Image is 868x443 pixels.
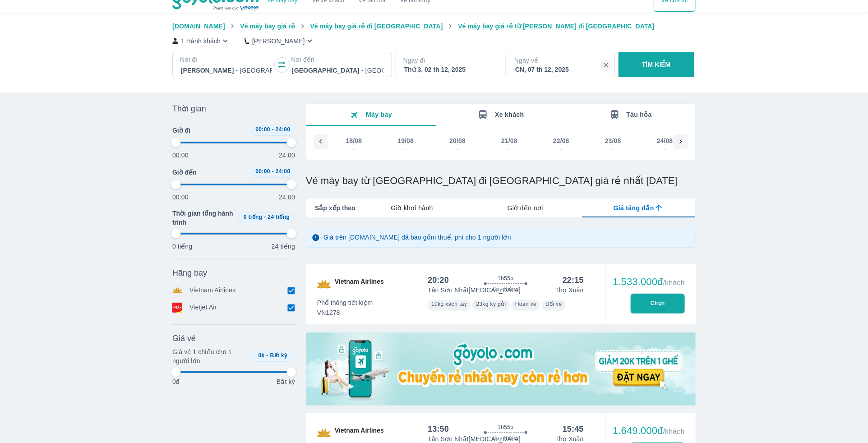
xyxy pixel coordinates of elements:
div: 23/08 [605,136,621,145]
span: Giờ đến nơi [508,203,543,212]
span: Giờ đi [172,126,190,135]
span: 1h55p [498,424,513,431]
span: [DOMAIN_NAME] [172,23,225,30]
span: Tàu hỏa [627,111,652,118]
div: 21/08 [501,136,517,145]
span: Xe khách [495,111,524,118]
button: 1 Hành khách [172,36,230,46]
p: 00:00 [172,151,189,160]
span: - [272,168,274,175]
div: 24/08 [657,136,673,145]
span: Vietnam Airlines [335,277,384,291]
p: 24:00 [279,151,295,160]
p: 0 tiếng [172,242,192,251]
span: 1h55p [498,275,513,282]
p: Vietnam Airlines [189,286,236,295]
div: 13:50 [428,424,449,434]
div: - [502,145,517,152]
p: 0đ [172,377,180,386]
span: - [264,214,266,220]
span: 24 tiếng [268,214,290,220]
span: Đổi vé [545,301,562,307]
p: 00:00 [172,193,189,202]
span: Giờ đến [172,168,197,177]
div: 20:20 [428,275,449,286]
div: - [398,145,413,152]
div: - [657,145,673,152]
span: Giờ khởi hành [391,203,433,212]
p: [PERSON_NAME] [252,37,305,46]
span: Máy bay [366,111,392,118]
p: TÌM KIẾM [642,60,671,69]
span: Vé máy bay giá rẻ từ [PERSON_NAME] đi [GEOGRAPHIC_DATA] [458,23,655,30]
div: 15:45 [563,424,584,434]
span: /khách [663,428,685,435]
p: Nơi đến [291,55,384,64]
span: 00:00 [255,168,270,175]
span: 24:00 [276,168,291,175]
span: Hoàn vé [515,301,537,307]
div: 22:15 [563,275,584,286]
div: 19/08 [397,136,414,145]
p: Thọ Xuân [555,286,584,295]
span: VN1278 [317,308,373,317]
p: 1 Hành khách [181,37,221,46]
div: 1.533.000đ [613,277,685,287]
p: Giá vé 1 chiều cho 1 người lớn [172,347,247,365]
div: scrollable day and price [328,134,674,154]
div: lab API tabs example [356,198,695,217]
span: 10kg xách tay [431,301,467,307]
button: TÌM KIẾM [619,52,694,77]
p: Tân Sơn Nhất [MEDICAL_DATA] [428,286,521,295]
div: 1.649.000đ [613,425,685,436]
span: Thời gian [172,103,206,114]
span: /khách [663,279,685,286]
h1: Vé máy bay từ [GEOGRAPHIC_DATA] đi [GEOGRAPHIC_DATA] giá rẻ nhất [DATE] [306,175,696,187]
p: Ngày đi [403,56,496,65]
span: 24:00 [276,126,291,133]
span: - [272,126,274,133]
span: 23kg ký gửi [476,301,506,307]
p: Giá trên [DOMAIN_NAME] đã bao gồm thuế, phí cho 1 người lớn [323,233,511,242]
div: CN, 07 th 12, 2025 [515,65,606,74]
nav: breadcrumb [172,22,696,31]
span: Thời gian tổng hành trình [172,209,235,227]
button: Chọn [631,294,685,314]
div: - [554,145,569,152]
img: VN [317,426,331,440]
span: Giá tăng dần [614,203,654,212]
span: Vé máy bay giá rẻ [240,23,295,30]
p: 24:00 [279,193,295,202]
div: - [346,145,362,152]
span: Vé máy bay giá rẻ đi [GEOGRAPHIC_DATA] [310,23,443,30]
span: - [267,352,268,359]
div: - [450,145,465,152]
p: Vietjet Air [189,303,217,313]
p: Bất kỳ [277,377,295,386]
span: 0 tiếng [244,214,263,220]
img: VN [317,277,331,291]
div: - [605,145,621,152]
p: Nơi đi [180,55,273,64]
p: 24 tiếng [272,242,295,251]
span: Phổ thông tiết kiệm [317,298,373,307]
span: Giá vé [172,333,196,344]
span: 00:00 [255,126,270,133]
div: Thứ 3, 02 th 12, 2025 [404,65,495,74]
div: 22/08 [553,136,569,145]
button: [PERSON_NAME] [245,36,314,46]
div: 18/08 [346,136,362,145]
span: Bất kỳ [270,352,288,359]
span: Sắp xếp theo [315,203,356,212]
span: Vietnam Airlines [335,426,384,440]
img: media-0 [306,332,696,406]
div: 20/08 [449,136,466,145]
span: 0k [259,352,265,359]
p: Ngày về [514,56,607,65]
span: Hãng bay [172,268,207,278]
